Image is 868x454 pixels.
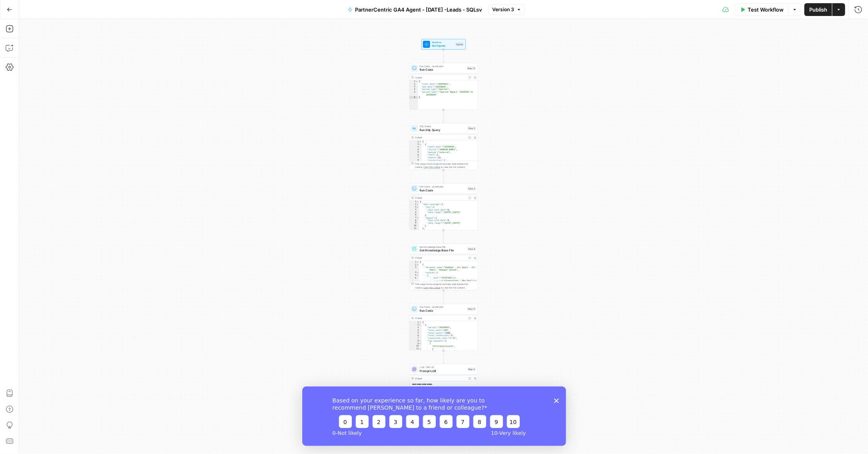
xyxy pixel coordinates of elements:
[420,248,466,253] span: Get Knowledge Base File
[302,386,566,446] iframe: Survey from AirOps
[415,317,466,320] div: Output
[420,128,466,132] span: Run SQL Query
[419,140,421,143] span: Toggle code folding, rows 1 through 2243
[409,183,478,230] div: Run Code · JavaScriptRun CodeStep 3Output{ "data_coverage":{ "july":{ "days_with_data":0, "date_r...
[420,64,465,68] span: Run Code · JavaScript
[443,230,444,243] g: Edge from step_3 to step_9
[415,80,418,83] span: Toggle code folding, rows 1 through 6
[409,203,419,206] div: 2
[409,88,418,91] div: 4
[409,80,418,83] div: 1
[415,162,476,169] div: This output is too large & has been abbreviated for review. to view the full content.
[489,4,525,15] button: Version 3
[409,146,421,149] div: 3
[409,217,419,219] div: 7
[409,214,419,217] div: 6
[409,348,421,350] div: 11
[409,83,418,86] div: 2
[415,196,466,199] div: Output
[409,324,421,327] div: 2
[419,321,421,324] span: Toggle code folding, rows 1 through 4006
[409,148,421,151] div: 4
[409,211,419,214] div: 5
[409,153,421,156] div: 6
[409,243,478,290] div: Get Knowledge Base FileGet Knowledge Base FileStep 9Output[ { "document_name":"HubSpot - All deal...
[409,63,478,110] div: Run Code · JavaScriptRun CodeStep 12Output{ "start_date":"20250401", "end_date":"20250630", "peri...
[419,348,421,350] span: Toggle code folding, rows 11 through 14
[419,340,421,342] span: Toggle code folding, rows 8 through 44
[409,321,421,324] div: 1
[409,340,421,342] div: 8
[419,143,421,146] span: Toggle code folding, rows 2 through 10
[409,342,421,345] div: 9
[417,203,419,206] span: Toggle code folding, rows 2 through 11
[409,327,421,329] div: 3
[492,6,514,13] span: Version 3
[748,6,784,14] span: Test Workflow
[409,222,419,225] div: 9
[409,230,419,233] div: 12
[443,50,444,63] g: Edge from start to step_12
[443,110,444,123] g: Edge from step_12 to step_2
[409,266,419,271] div: 3
[455,42,463,46] div: Inputs
[420,188,466,192] span: Run Code
[415,136,466,139] div: Output
[409,86,418,88] div: 3
[409,39,478,50] div: WorkflowSet InputsInputs
[443,290,444,303] g: Edge from step_9 to step_11
[432,44,454,48] span: Set Inputs
[409,332,421,335] div: 5
[419,324,421,327] span: Toggle code folding, rows 2 through 45
[415,76,466,79] div: Output
[443,350,444,364] g: Edge from step_11 to step_4
[409,209,419,211] div: 4
[343,3,487,16] button: PartnerCentric GA4 Agent - [DATE] -Leads - SQLsv
[409,350,421,353] div: 12
[409,304,478,350] div: Run Code · JavaScriptRun CodeStep 11Output[ { "period":"20250401", "total_users":237, "total_even...
[409,274,419,277] div: 5
[409,277,419,386] div: 6
[415,256,466,260] div: Output
[409,143,421,146] div: 2
[419,342,421,345] span: Toggle code folding, rows 9 through 15
[409,151,421,154] div: 5
[409,345,421,348] div: 10
[420,125,466,128] span: SQL Query
[409,271,419,274] div: 4
[409,206,419,209] div: 3
[355,6,482,14] span: PartnerCentric GA4 Agent - [DATE] -Leads - SQLsv
[409,219,419,222] div: 8
[409,337,421,340] div: 7
[735,3,788,16] button: Test Workflow
[409,225,419,227] div: 10
[417,263,419,266] span: Toggle code folding, rows 2 through 9
[467,187,476,191] div: Step 3
[409,91,418,96] div: 5
[467,247,476,251] div: Step 9
[417,261,419,264] span: Toggle code folding, rows 1 through 10
[409,329,421,332] div: 4
[409,123,478,170] div: SQL QueryRun SQL QueryStep 2Output[ { "event_date":"20250630", "source":"[DOMAIN_NAME]", "medium"...
[417,206,419,209] span: Toggle code folding, rows 3 through 6
[409,159,421,162] div: 8
[432,40,454,44] span: Workflow
[423,166,440,169] span: Copy the output
[420,368,466,373] span: Prompt LLM
[467,126,476,130] div: Step 2
[409,335,421,337] div: 6
[420,366,466,369] span: LLM · GPT-4.1
[809,6,827,14] span: Publish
